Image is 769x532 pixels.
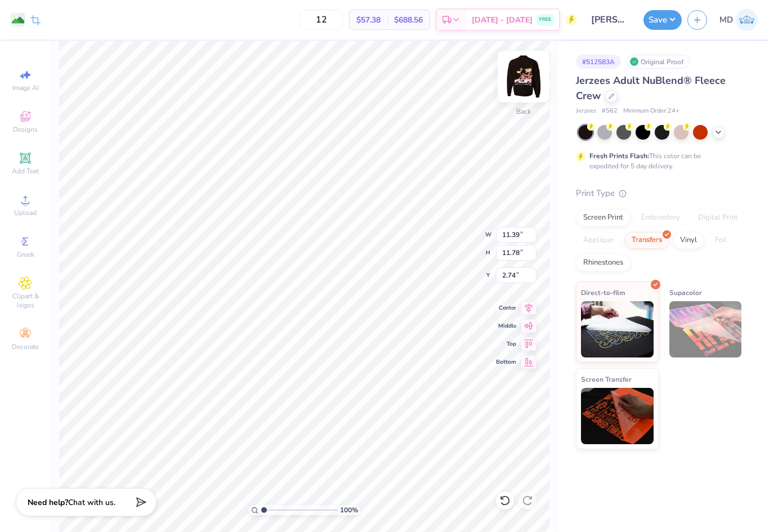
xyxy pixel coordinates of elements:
span: Supacolor [669,287,702,298]
span: # 562 [602,106,618,116]
span: Chat with us. [68,497,115,508]
div: Applique [576,232,621,249]
input: Untitled Design [583,8,638,31]
span: Middle [496,322,516,330]
span: Direct-to-film [581,287,625,298]
div: Foil [708,232,734,249]
img: Supacolor [669,301,742,357]
span: Top [496,340,516,348]
span: Designs [13,125,38,134]
div: Transfers [624,232,669,249]
div: # 512583A [576,55,621,69]
span: [DATE] - [DATE] [472,14,533,26]
span: $57.38 [356,14,381,26]
span: Jerzees Adult NuBlend® Fleece Crew [576,74,726,102]
div: Back [516,106,531,117]
div: Vinyl [673,232,704,249]
span: Minimum Order: 24 + [623,106,679,116]
div: Original Proof [627,55,690,69]
div: This color can be expedited for 5 day delivery. [589,151,728,171]
span: Greek [17,250,34,259]
img: Back [501,54,546,99]
span: Center [496,304,516,312]
span: Jerzees [576,106,596,116]
strong: Fresh Prints Flash: [589,151,649,160]
span: MD [719,14,733,26]
span: Clipart & logos [6,292,45,310]
img: Screen Transfer [581,388,654,444]
span: 100 % [340,505,358,515]
div: Print Type [576,187,746,200]
div: Rhinestones [576,254,631,271]
strong: Need help? [28,497,68,508]
span: Add Text [12,167,39,176]
img: Direct-to-film [581,301,654,357]
div: Embroidery [634,209,687,226]
input: – – [299,10,343,30]
img: Michelle Droney [736,9,758,31]
span: Image AI [12,83,39,92]
div: Digital Print [691,209,745,226]
span: Bottom [496,358,516,366]
span: $688.56 [394,14,423,26]
span: Upload [14,208,37,217]
div: Screen Print [576,209,631,226]
span: Decorate [12,342,39,351]
a: MD [719,9,758,31]
span: FREE [539,16,551,24]
button: Save [643,10,682,30]
span: Screen Transfer [581,373,632,385]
